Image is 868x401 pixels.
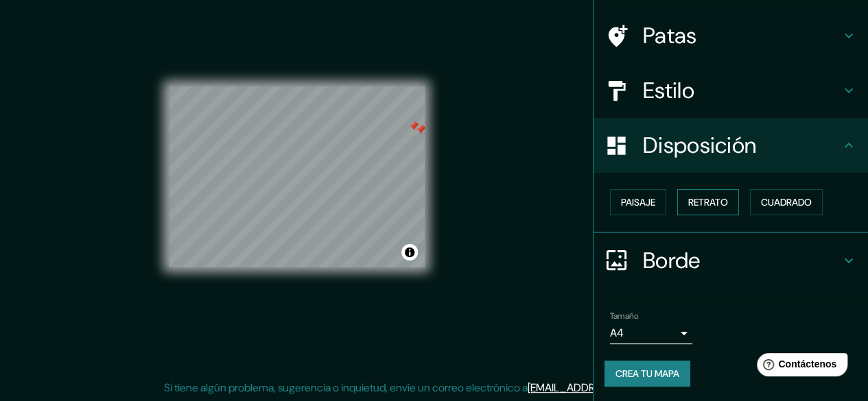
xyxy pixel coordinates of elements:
button: Activar o desactivar atribución [401,244,418,260]
button: Cuadrado [750,189,823,215]
font: Patas [643,21,697,50]
div: Patas [594,8,868,63]
div: Disposición [594,118,868,173]
font: Estilo [643,76,694,105]
canvas: Mapa [169,86,425,267]
font: Paisaje [621,196,655,208]
button: Retrato [677,189,739,215]
font: Borde [643,246,701,275]
font: A4 [610,326,624,340]
a: [EMAIL_ADDRESS][DOMAIN_NAME] [528,380,697,395]
font: Tamaño [610,311,638,321]
button: Crea tu mapa [605,361,690,387]
div: Borde [594,233,868,288]
font: Cuadrado [761,196,812,208]
div: Estilo [594,63,868,118]
button: Paisaje [610,189,666,215]
font: Retrato [688,196,728,208]
font: Crea tu mapa [615,367,679,380]
font: Si tiene algún problema, sugerencia o inquietud, envíe un correo electrónico a [164,380,528,395]
div: A4 [610,322,692,344]
iframe: Lanzador de widgets de ayuda [746,348,853,386]
font: Disposición [643,131,756,160]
